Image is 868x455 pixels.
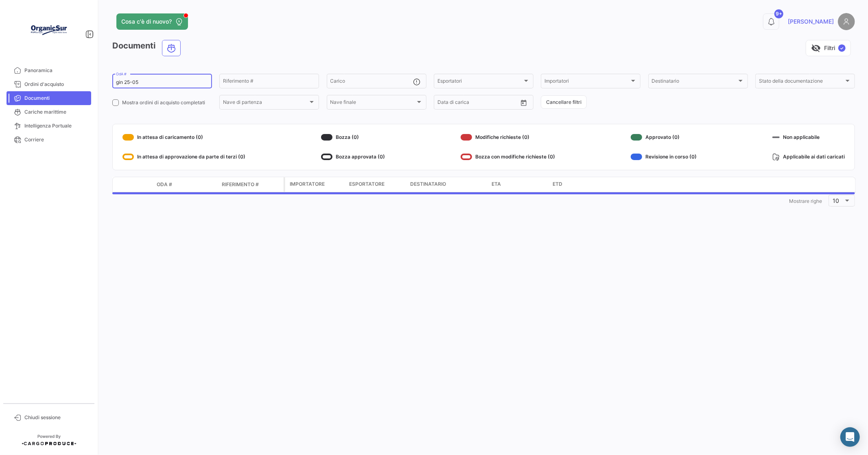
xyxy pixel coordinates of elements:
span: Stato della documentazione [759,79,844,85]
span: Corriere [24,136,88,143]
span: Destinatario [410,180,446,188]
button: Open calendar [518,97,530,109]
span: Nave di partenza [223,101,308,106]
input: Fino a [450,101,488,106]
datatable-header-cell: Destinatario [407,177,488,192]
button: Cosa c'è di nuovo? [116,13,188,30]
span: Chiudi sessione [24,414,88,421]
datatable-header-cell: ETA [488,177,549,192]
div: Modifiche richieste (0) [461,131,555,144]
a: Intelligenza Portuale [7,119,91,133]
span: Mostrare righe [789,198,822,204]
input: Da [437,101,444,106]
a: Ordini d'acquisto [7,77,91,91]
span: Esportatori [437,79,523,85]
span: Cosa c'è di nuovo? [121,18,172,26]
span: Intelligenza Portuale [24,122,88,130]
datatable-header-cell: Esportatore [346,177,407,192]
span: visibility_off [811,43,821,53]
span: Esportatore [349,180,385,188]
span: Panoramica [24,67,88,74]
span: Importatore [290,180,325,188]
datatable-header-cell: Importatore [285,177,346,192]
span: Nave finale [330,101,415,106]
button: visibility_offFiltri✓ [806,40,851,56]
span: ✓ [838,44,846,52]
div: Applicabile ai dati caricati [772,150,845,163]
div: In attesa di caricamento (0) [122,131,245,144]
datatable-header-cell: Modalità di trasporto [129,181,153,188]
img: placeholder-user.png [838,13,855,30]
span: Riferimento # [222,181,259,188]
div: Bozza (0) [321,131,385,144]
span: Mostra ordini di acquisto completati [122,99,205,106]
a: Documenti [7,91,91,105]
a: Panoramica [7,64,91,77]
div: Abrir Intercom Messenger [840,427,860,447]
datatable-header-cell: Riferimento # [219,178,284,191]
span: OdA # [157,181,172,188]
datatable-header-cell: OdA # [153,178,219,191]
span: ETA [492,180,501,188]
div: Non applicabile [772,131,845,144]
a: Corriere [7,133,91,147]
h3: Documenti [112,40,183,56]
img: Logo+OrganicSur.png [28,10,69,51]
div: Revisione in corso (0) [631,150,697,163]
div: Bozza con modifiche richieste (0) [461,150,555,163]
div: In attesa di approvazione da parte di terzi (0) [122,150,245,163]
span: ETD [553,180,562,188]
datatable-header-cell: ETD [549,177,610,192]
button: Cancellare filtri [541,95,587,109]
span: Cariche marittime [24,108,88,116]
span: 10 [833,197,840,204]
div: Approvato (0) [631,131,697,144]
span: Documenti [24,95,88,102]
span: Destinatario [652,79,737,85]
a: Cariche marittime [7,105,91,119]
span: [PERSON_NAME] [788,18,834,26]
button: Ocean [162,40,180,56]
span: Ordini d'acquisto [24,81,88,88]
div: Bozza approvata (0) [321,150,385,163]
span: Importatori [544,79,630,85]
